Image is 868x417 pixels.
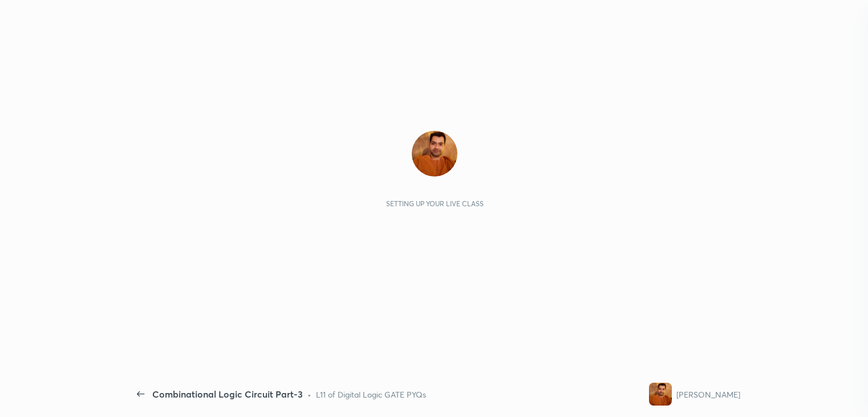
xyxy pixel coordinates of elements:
img: 5786bad726924fb0bb2bae2edf64aade.jpg [412,131,457,177]
div: [PERSON_NAME] [676,388,740,400]
div: Setting up your live class [386,199,484,208]
div: Combinational Logic Circuit Part-3 [152,387,303,401]
div: L11 of Digital Logic GATE PYQs [316,388,426,400]
div: • [307,388,311,400]
img: 5786bad726924fb0bb2bae2edf64aade.jpg [649,383,672,406]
